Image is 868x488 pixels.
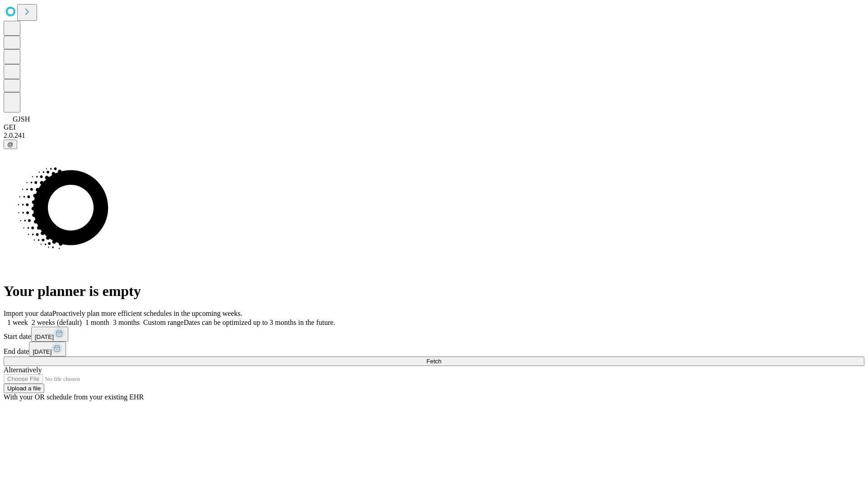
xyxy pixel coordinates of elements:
button: Upload a file [4,384,44,393]
button: Fetch [4,357,864,366]
span: Dates can be optimized up to 3 months in the future. [184,319,335,326]
span: [DATE] [33,348,52,355]
span: GJSH [13,115,30,123]
div: Start date [4,327,864,342]
span: Alternatively [4,366,42,374]
span: 1 week [7,319,28,326]
span: Import your data [4,310,52,317]
button: [DATE] [29,342,66,357]
h1: Your planner is empty [4,283,864,300]
span: Proactively plan more efficient schedules in the upcoming weeks. [52,310,242,317]
div: End date [4,342,864,357]
span: @ [7,141,14,148]
button: [DATE] [31,327,68,342]
span: Fetch [426,358,441,365]
span: 3 months [113,319,140,326]
div: GEI [4,123,864,131]
button: @ [4,140,17,149]
span: [DATE] [35,333,54,340]
span: 1 month [85,319,109,326]
span: With your OR schedule from your existing EHR [4,393,144,401]
div: 2.0.241 [4,131,864,140]
span: Custom range [143,319,184,326]
span: 2 weeks (default) [32,319,82,326]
